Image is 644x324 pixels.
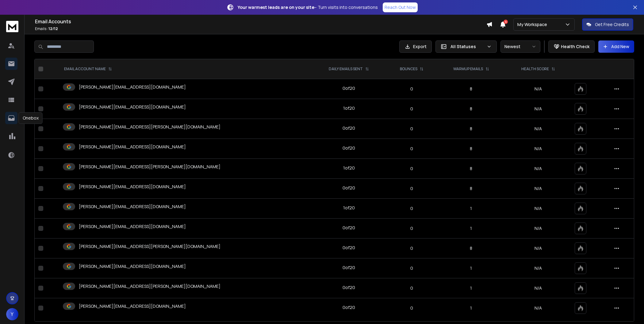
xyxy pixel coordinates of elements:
p: [PERSON_NAME][EMAIL_ADDRESS][PERSON_NAME][DOMAIN_NAME] [79,164,220,170]
td: 1 [437,219,505,238]
button: Newest [500,40,540,53]
p: 0 [390,245,433,251]
p: N/A [509,245,568,251]
div: 1 of 20 [343,165,355,171]
button: Get Free Credits [582,18,633,31]
p: N/A [509,146,568,152]
p: [PERSON_NAME][EMAIL_ADDRESS][DOMAIN_NAME] [79,84,186,90]
div: Onebox [19,112,43,124]
p: N/A [509,126,568,132]
p: N/A [509,205,568,212]
button: Export [399,40,432,53]
p: N/A [509,225,568,231]
p: Reach Out Now [385,4,416,10]
span: 4 [504,20,508,24]
img: logo [6,21,18,32]
p: [PERSON_NAME][EMAIL_ADDRESS][DOMAIN_NAME] [79,263,186,269]
p: [PERSON_NAME][EMAIL_ADDRESS][DOMAIN_NAME] [79,104,186,110]
p: N/A [509,166,568,172]
td: 8 [437,159,505,179]
p: – Turn visits into conversations [238,4,378,10]
p: Health Check [561,44,589,50]
p: BOUNCES [400,67,417,71]
td: 1 [437,258,505,278]
p: [PERSON_NAME][EMAIL_ADDRESS][PERSON_NAME][DOMAIN_NAME] [79,124,220,130]
p: [PERSON_NAME][EMAIL_ADDRESS][DOMAIN_NAME] [79,184,186,190]
button: Add New [598,40,634,53]
div: 0 of 20 [343,125,355,131]
p: [PERSON_NAME][EMAIL_ADDRESS][DOMAIN_NAME] [79,144,186,150]
p: 0 [390,166,433,172]
p: Emails : [35,26,486,31]
p: 0 [390,225,433,231]
td: 8 [437,119,505,139]
p: 0 [390,285,433,291]
p: 0 [390,126,433,132]
div: 0 of 20 [343,265,355,271]
span: 12 / 12 [48,26,58,31]
td: 8 [437,79,505,99]
p: N/A [509,265,568,271]
h1: Email Accounts [35,18,486,25]
strong: Your warmest leads are on your site [238,4,314,10]
p: N/A [509,106,568,112]
p: [PERSON_NAME][EMAIL_ADDRESS][PERSON_NAME][DOMAIN_NAME] [79,243,220,250]
p: [PERSON_NAME][EMAIL_ADDRESS][DOMAIN_NAME] [79,204,186,210]
div: 0 of 20 [343,245,355,251]
div: 0 of 20 [343,304,355,311]
p: N/A [509,285,568,291]
td: 8 [437,139,505,159]
p: N/A [509,185,568,192]
p: N/A [509,305,568,311]
td: 1 [437,199,505,219]
p: HEALTH SCORE [521,67,549,71]
div: 0 of 20 [343,145,355,151]
p: 0 [390,205,433,212]
p: WARMUP EMAILS [453,67,483,71]
div: 1 of 20 [343,205,355,211]
p: 0 [390,106,433,112]
p: [PERSON_NAME][EMAIL_ADDRESS][DOMAIN_NAME] [79,303,186,309]
button: Y [6,308,18,320]
td: 1 [437,278,505,298]
button: Health Check [548,40,595,53]
p: DAILY EMAILS SENT [329,67,363,71]
td: 8 [437,99,505,119]
div: 1 of 20 [343,105,355,111]
p: 0 [390,146,433,152]
p: Get Free Credits [595,21,629,28]
div: 0 of 20 [343,225,355,231]
p: N/A [509,86,568,92]
a: Reach Out Now [383,2,418,12]
div: 0 of 20 [343,85,355,91]
p: My Workspace [517,21,550,28]
div: 0 of 20 [343,185,355,191]
p: 0 [390,185,433,192]
div: EMAIL ACCOUNT NAME [64,67,112,71]
p: [PERSON_NAME][EMAIL_ADDRESS][DOMAIN_NAME] [79,223,186,230]
td: 1 [437,298,505,318]
div: 0 of 20 [343,284,355,291]
td: 8 [437,179,505,199]
p: [PERSON_NAME][EMAIL_ADDRESS][PERSON_NAME][DOMAIN_NAME] [79,283,220,289]
p: 0 [390,305,433,311]
p: All Statuses [450,44,484,50]
p: 0 [390,265,433,271]
td: 8 [437,238,505,258]
p: 0 [390,86,433,92]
